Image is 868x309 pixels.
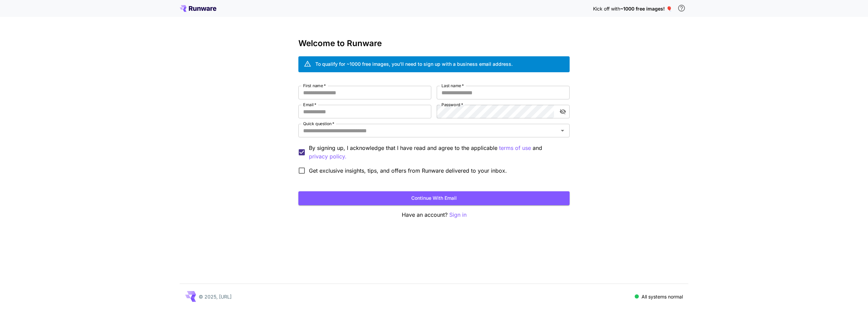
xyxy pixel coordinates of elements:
[315,60,513,67] div: To qualify for ~1000 free images, you’ll need to sign up with a business email address.
[675,1,688,15] button: In order to qualify for free credit, you need to sign up with a business email address and click ...
[298,39,570,48] h3: Welcome to Runware
[298,211,570,219] p: Have an account?
[303,83,326,89] label: First name
[309,167,507,175] span: Get exclusive insights, tips, and offers from Runware delivered to your inbox.
[441,102,463,108] label: Password
[593,6,620,12] span: Kick off with
[642,293,683,300] p: All systems normal
[303,102,316,108] label: Email
[557,105,569,118] button: toggle password visibility
[298,191,570,205] button: Continue with email
[303,121,334,127] label: Quick question
[441,83,464,89] label: Last name
[309,152,347,161] button: By signing up, I acknowledge that I have read and agree to the applicable terms of use and
[620,6,672,12] span: ~1000 free images! 🎈
[199,293,232,300] p: © 2025, [URL]
[449,211,467,219] button: Sign in
[499,144,531,152] p: terms of use
[499,144,531,152] button: By signing up, I acknowledge that I have read and agree to the applicable and privacy policy.
[558,126,567,135] button: Open
[309,144,564,161] p: By signing up, I acknowledge that I have read and agree to the applicable and
[309,152,347,161] p: privacy policy.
